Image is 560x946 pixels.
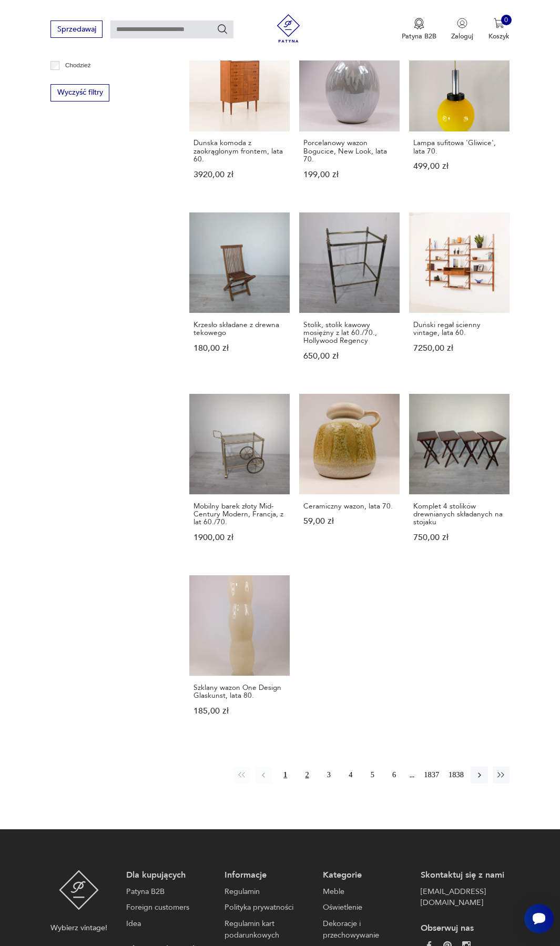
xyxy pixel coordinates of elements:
p: 1900,00 zł [194,534,286,542]
p: 59,00 zł [303,517,395,525]
iframe: Smartsupp widget button [524,904,554,933]
img: Ikona koszyka [494,18,504,28]
a: Ikona medaluPatyna B2B [402,18,436,41]
button: 4 [342,767,359,784]
h3: Krzesło składane z drewna tekowego [194,321,286,337]
button: 0Koszyk [488,18,510,41]
img: Patyna - sklep z meblami i dekoracjami vintage [59,870,99,910]
h3: Duński regał ścienny vintage, lata 60. [413,321,505,337]
button: 2 [299,767,315,784]
p: Wybierz vintage! [50,922,107,934]
a: Dunska komoda z zaokrąglonym frontem, lata 60.Dunska komoda z zaokrąglonym frontem, lata 60.3920,... [189,31,290,197]
a: Mobilny barek złoty Mid-Century Modern, Francja, z lat 60./70.Mobilny barek złoty Mid-Century Mod... [189,394,290,560]
a: Ceramiczny wazon, lata 70.Ceramiczny wazon, lata 70.59,00 zł [299,394,400,560]
a: Lampa sufitowa 'Gliwice', lata 70.Lampa sufitowa 'Gliwice', lata 70.499,00 zł [409,31,510,197]
a: Idea [126,918,210,930]
p: Patyna B2B [402,32,436,41]
h3: Porcelanowy wazon Bogucice, New Look, lata 70. [303,139,395,163]
p: Chodzież [65,60,91,70]
a: Foreign customers [126,902,210,913]
h3: Stolik, stolik kawowy mosiężny z lat 60./70., Hollywood Regency [303,321,395,345]
p: Dla kupujących [126,870,210,881]
a: Szklany wazon One Design Glaskunst, lata 80.Szklany wazon One Design Glaskunst, lata 80.185,00 zł [189,575,290,734]
h3: Lampa sufitowa 'Gliwice', lata 70. [413,139,505,155]
button: 5 [364,767,381,784]
button: Zaloguj [451,18,473,41]
p: Informacje [225,870,309,881]
p: Koszyk [488,32,510,41]
p: 185,00 zł [194,707,286,715]
img: Ikonka użytkownika [457,18,467,28]
h3: Komplet 4 stolików drewnianych składanych na stojaku [413,502,505,526]
a: Polityka prywatności [225,902,309,913]
a: Regulamin [225,886,309,898]
p: 7250,00 zł [413,344,505,352]
img: Patyna - sklep z meblami i dekoracjami vintage [271,14,306,43]
h3: Mobilny barek złoty Mid-Century Modern, Francja, z lat 60./70. [194,502,286,526]
p: 650,00 zł [303,352,395,360]
a: Patyna B2B [126,886,210,898]
button: 6 [385,767,402,784]
a: Porcelanowy wazon Bogucice, New Look, lata 70.Porcelanowy wazon Bogucice, New Look, lata 70.199,0... [299,31,400,197]
a: Krzesło składane z drewna tekowegoKrzesło składane z drewna tekowego180,00 zł [189,212,290,379]
h3: Ceramiczny wazon, lata 70. [303,502,395,510]
p: Kategorie [323,870,407,881]
a: Sprzedawaj [50,27,103,33]
p: 499,00 zł [413,162,505,170]
button: 1838 [446,767,466,784]
a: Regulamin kart podarunkowych [225,918,309,941]
a: Dekoracje i przechowywanie [323,918,407,941]
p: Obserwuj nas [421,923,505,934]
img: Ikona medalu [414,18,424,29]
a: Oświetlenie [323,902,407,913]
p: 3920,00 zł [194,171,286,179]
button: Szukaj [217,23,228,35]
button: Wyczyść filtry [50,84,109,101]
a: Stolik, stolik kawowy mosiężny z lat 60./70., Hollywood RegencyStolik, stolik kawowy mosiężny z l... [299,212,400,379]
div: 0 [501,15,512,25]
p: Ćmielów [65,74,89,84]
p: Skontaktuj się z nami [421,870,505,881]
p: 199,00 zł [303,171,395,179]
p: Zaloguj [451,32,473,41]
a: Meble [323,886,407,898]
button: Sprzedawaj [50,21,103,38]
a: Duński regał ścienny vintage, lata 60.Duński regał ścienny vintage, lata 60.7250,00 zł [409,212,510,379]
h3: Szklany wazon One Design Glaskunst, lata 80. [194,684,286,700]
a: Komplet 4 stolików drewnianych składanych na stojakuKomplet 4 stolików drewnianych składanych na ... [409,394,510,560]
p: 180,00 zł [194,344,286,352]
h3: Dunska komoda z zaokrąglonym frontem, lata 60. [194,139,286,163]
button: 3 [320,767,337,784]
a: [EMAIL_ADDRESS][DOMAIN_NAME] [421,886,505,909]
button: 1 [277,767,293,784]
p: 750,00 zł [413,534,505,542]
button: 1837 [422,767,442,784]
button: Patyna B2B [402,18,436,41]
